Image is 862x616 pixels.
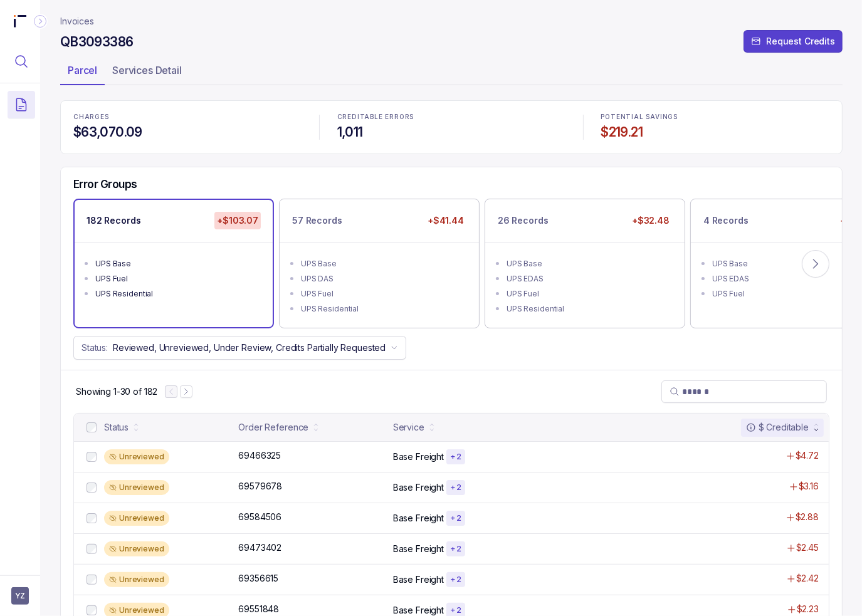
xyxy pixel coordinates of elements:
p: + 2 [450,452,461,462]
div: $ Creditable [746,421,809,434]
p: 4 Records [703,214,749,227]
p: $4.72 [796,449,819,462]
p: Reviewed, Unreviewed, Under Review, Credits Partially Requested [113,342,386,354]
p: 69551848 [238,603,279,615]
div: Unreviewed [104,541,169,556]
input: checkbox-checkbox [87,483,97,493]
p: Base Freight [393,451,444,463]
div: UPS Fuel [507,288,671,300]
h4: 1,011 [337,123,565,141]
li: Tab Services Detail [105,60,189,85]
div: Status [104,421,129,434]
input: checkbox-checkbox [87,544,97,554]
div: Collapse Icon [33,14,48,29]
p: Showing 1-30 of 182 [76,385,157,398]
p: $2.45 [796,541,819,554]
p: Status: [81,342,108,354]
p: 69356615 [238,572,278,585]
button: Next Page [180,385,192,398]
p: $2.88 [796,511,819,523]
h4: QB3093386 [60,33,133,51]
p: 69579678 [238,480,282,493]
nav: breadcrumb [60,15,94,28]
div: UPS Residential [507,303,671,315]
button: User initials [11,587,29,605]
p: 69473402 [238,541,281,554]
input: checkbox-checkbox [87,605,97,615]
div: Unreviewed [104,480,169,495]
p: $3.16 [799,480,819,493]
input: checkbox-checkbox [87,575,97,585]
div: UPS Base [95,258,260,270]
p: + 2 [450,513,461,523]
input: checkbox-checkbox [87,513,97,523]
button: Menu Icon Button MagnifyingGlassIcon [8,48,35,75]
p: CHARGES [73,113,302,121]
p: +$103.07 [214,212,261,229]
a: Invoices [60,15,94,28]
p: + 2 [450,575,461,585]
p: +$32.48 [629,212,672,229]
p: $2.23 [797,603,819,615]
p: 182 Records [87,214,140,227]
p: Base Freight [393,543,444,555]
div: UPS Residential [95,288,260,300]
h4: $63,070.09 [73,123,302,141]
p: + 2 [450,544,461,554]
p: + 2 [450,483,461,493]
div: Unreviewed [104,449,169,464]
p: + 2 [450,605,461,615]
p: Services Detail [112,63,182,78]
p: +$41.44 [425,212,466,229]
input: checkbox-checkbox [87,422,97,432]
div: Unreviewed [104,511,169,526]
p: $2.42 [796,572,819,585]
li: Tab Parcel [60,60,105,85]
div: UPS Fuel [301,288,465,300]
p: CREDITABLE ERRORS [337,113,565,121]
div: UPS DAS [301,273,465,285]
ul: Tab Group [60,60,843,85]
div: UPS Residential [301,303,465,315]
div: UPS Fuel [95,273,260,285]
h4: $219.21 [601,123,829,141]
button: Menu Icon Button DocumentTextIcon [8,91,35,118]
p: 69584506 [238,511,281,523]
p: Request Credits [766,35,835,48]
div: Order Reference [238,421,308,434]
div: Service [393,421,424,434]
div: Remaining page entries [76,385,157,398]
p: 26 Records [498,214,549,227]
h5: Error Groups [73,177,137,191]
p: 57 Records [292,214,342,227]
button: Request Credits [744,30,843,53]
input: checkbox-checkbox [87,452,97,462]
button: Status:Reviewed, Unreviewed, Under Review, Credits Partially Requested [73,336,406,360]
p: Base Freight [393,481,444,494]
div: Unreviewed [104,572,169,587]
div: UPS Base [301,258,465,270]
div: UPS Base [507,258,671,270]
p: Parcel [68,63,97,78]
p: Base Freight [393,512,444,525]
p: 69466325 [238,449,281,462]
p: Base Freight [393,573,444,586]
p: POTENTIAL SAVINGS [601,113,829,121]
div: UPS EDAS [507,273,671,285]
